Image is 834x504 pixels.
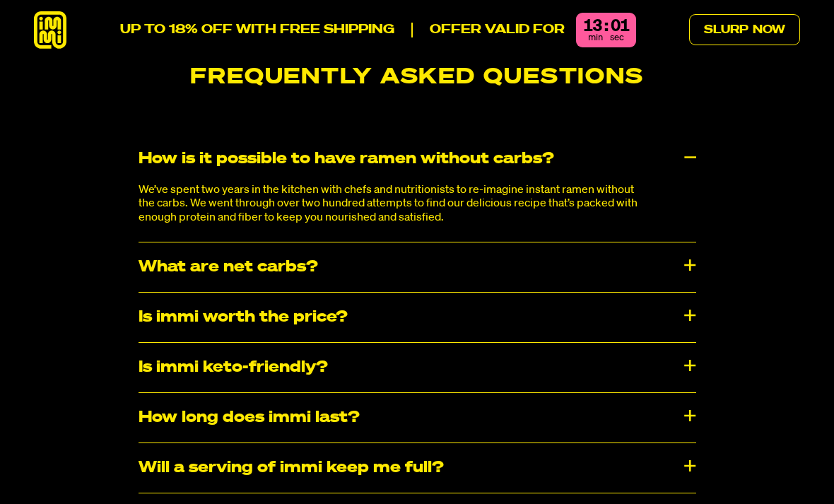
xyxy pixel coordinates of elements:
[611,18,629,35] div: 01
[139,134,696,184] div: How is it possible to have ramen without carbs?
[139,393,696,443] div: How long does immi last?
[583,18,601,35] div: 13
[7,438,153,497] iframe: Marketing Popup
[689,14,800,45] a: Slurp Now
[411,23,565,37] p: Offer valid for
[139,184,646,225] p: We’ve spent two years in the kitchen with chefs and nutritionists to re-imagine instant ramen wit...
[34,66,800,89] h2: Frequently Asked Questions
[120,23,394,37] p: UP TO 18% OFF WITH FREE SHIPPING
[139,443,696,493] div: Will a serving of immi keep me full?
[139,242,696,292] div: What are net carbs?
[610,33,624,42] span: sec
[604,18,608,35] div: :
[588,33,603,42] span: min
[139,293,696,342] div: Is immi worth the price?
[139,343,696,392] div: Is immi keto-friendly?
